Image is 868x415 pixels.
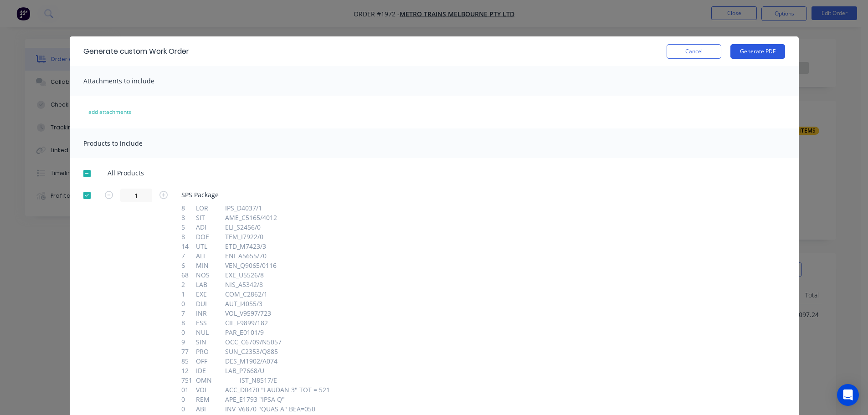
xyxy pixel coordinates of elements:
[83,77,154,85] span: Attachments to include
[79,105,141,119] button: add attachments
[730,44,785,59] button: Generate PDF
[83,139,143,148] span: Products to include
[837,384,859,406] div: Open Intercom Messenger
[181,190,330,200] span: SPS Package
[83,46,189,57] div: Generate custom Work Order
[108,168,150,178] span: All Products
[667,44,721,59] button: Cancel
